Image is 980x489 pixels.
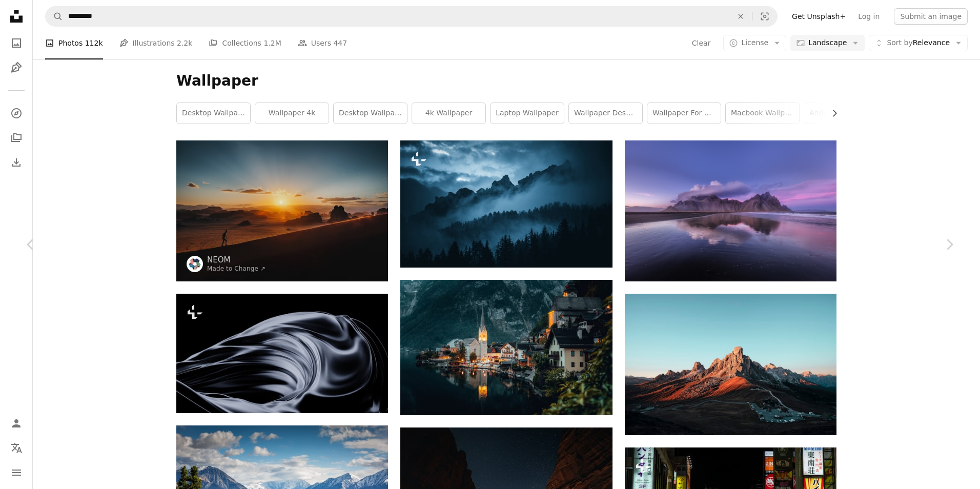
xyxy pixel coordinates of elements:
a: desktop wallpaper [334,103,407,124]
a: Log in / Sign up [6,413,27,434]
button: Sort byRelevance [869,35,968,51]
span: License [741,38,768,47]
img: a mountain range covered in fog and clouds [400,140,612,268]
a: wallpaper for mobile [647,103,721,124]
button: Search Unsplash [46,7,63,26]
button: Submit an image [894,8,968,25]
a: Download History [6,152,27,173]
img: brown rock formation under blue sky [625,294,836,435]
a: NEOM [207,255,266,265]
button: Clear [729,7,752,26]
button: License [723,35,786,51]
h1: Wallpaper [176,72,836,90]
a: houses near lake [400,343,612,352]
span: Landscape [808,38,847,48]
span: Sort by [887,38,912,47]
img: photo of mountain [625,140,836,281]
a: Collections 1.2M [209,27,281,59]
a: a black and white photo of a wavy fabric [176,349,388,358]
a: wallpaper 4k [255,103,329,124]
a: Next [918,195,980,294]
img: a person standing on top of a sandy hill [176,140,388,281]
a: Made to Change ↗ [207,265,266,272]
a: a person standing on top of a sandy hill [176,206,388,215]
a: Collections [6,128,27,148]
a: Illustrations [6,57,27,78]
a: Get Unsplash+ [786,8,852,25]
button: Landscape [790,35,865,51]
a: macbook wallpaper [726,103,799,124]
button: Visual search [752,7,777,26]
a: Illustrations 2.2k [119,27,193,59]
span: 1.2M [263,37,281,49]
button: Menu [6,462,27,483]
a: 4k wallpaper [412,103,485,124]
a: android wallpaper [804,103,877,124]
a: laptop wallpaper [491,103,564,124]
a: desktop wallpapers [177,103,250,124]
img: a black and white photo of a wavy fabric [176,294,388,413]
span: 447 [333,37,347,49]
button: Clear [691,35,711,51]
a: photo of mountain [625,206,836,215]
img: Go to NEOM's profile [187,256,203,272]
button: scroll list to the right [825,103,836,124]
form: Find visuals sitewide [45,6,778,27]
a: brown rock formation under blue sky [625,359,836,369]
span: 2.2k [177,37,192,49]
a: a mountain range covered in fog and clouds [400,199,612,208]
a: Users 447 [298,27,347,59]
button: Language [6,438,27,458]
a: wallpaper desktop [569,103,642,124]
a: Explore [6,103,27,124]
span: Relevance [887,38,950,48]
a: Photos [6,33,27,53]
a: Log in [852,8,886,25]
img: houses near lake [400,280,612,416]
